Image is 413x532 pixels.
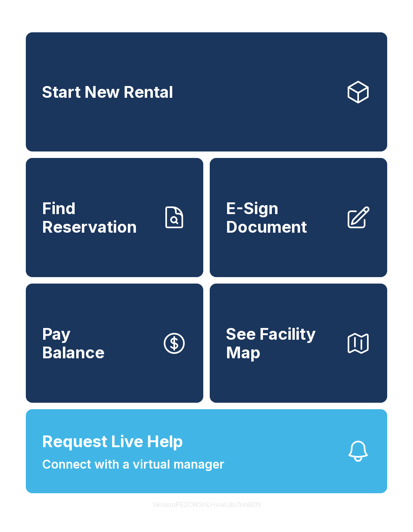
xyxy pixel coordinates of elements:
[42,455,224,473] span: Connect with a virtual manager
[226,325,339,362] span: See Facility Map
[26,409,387,493] button: Request Live HelpConnect with a virtual manager
[210,158,387,277] a: E-Sign Document
[146,493,267,516] button: VersionPE2CWShLHxwLdo7nhiB05
[26,158,203,277] a: Find Reservation
[226,199,339,236] span: E-Sign Document
[42,199,155,236] span: Find Reservation
[210,284,387,403] button: See Facility Map
[26,284,203,403] a: PayBalance
[42,325,104,362] span: Pay Balance
[42,429,183,454] span: Request Live Help
[42,83,173,101] span: Start New Rental
[26,32,387,151] a: Start New Rental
